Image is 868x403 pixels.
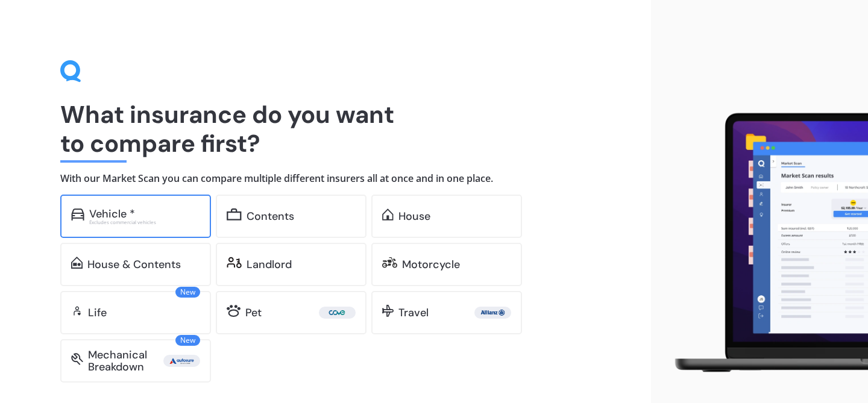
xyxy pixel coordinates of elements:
img: car.f15378c7a67c060ca3f3.svg [71,208,84,220]
img: content.01f40a52572271636b6f.svg [227,208,242,220]
a: Pet [216,291,366,334]
img: mbi.6615ef239df2212c2848.svg [71,353,83,365]
div: Contents [247,210,294,222]
img: landlord.470ea2398dcb263567d0.svg [227,257,242,269]
img: life.f720d6a2d7cdcd3ad642.svg [71,305,83,317]
div: Mechanical Breakdown [88,349,163,373]
img: motorbike.c49f395e5a6966510904.svg [382,257,397,269]
img: travel.bdda8d6aa9c3f12c5fe2.svg [382,305,394,317]
div: Travel [398,307,429,319]
img: home.91c183c226a05b4dc763.svg [382,208,394,220]
img: home-and-contents.b802091223b8502ef2dd.svg [71,257,83,269]
img: Allianz.webp [477,307,509,319]
div: Vehicle * [89,208,135,220]
div: Life [88,307,107,319]
img: Cove.webp [321,307,353,319]
div: Pet [245,307,262,319]
img: Autosure.webp [166,355,198,367]
div: House [398,210,430,222]
div: Landlord [247,258,292,270]
div: Motorcycle [402,258,460,270]
h4: With our Market Scan you can compare multiple different insurers all at once and in one place. [60,172,591,185]
span: New [175,335,200,346]
img: laptop.webp [661,107,868,380]
h1: What insurance do you want to compare first? [60,100,591,158]
div: House & Contents [87,258,181,270]
img: pet.71f96884985775575a0d.svg [227,305,241,317]
div: Excludes commercial vehicles [89,220,200,225]
span: New [175,287,200,298]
